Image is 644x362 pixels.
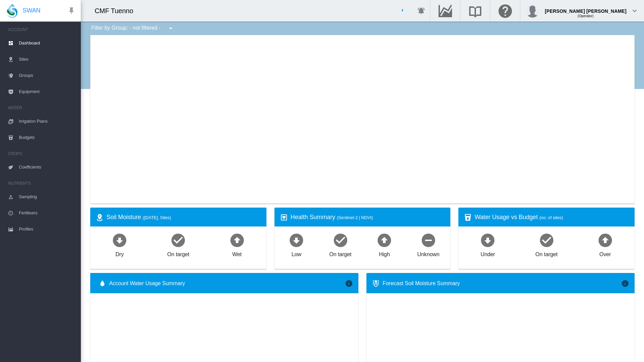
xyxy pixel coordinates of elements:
[536,248,558,258] div: On target
[19,189,75,205] span: Sampling
[481,248,495,258] div: Under
[332,232,349,248] md-icon: icon-checkbox-marked-circle
[345,279,353,288] md-icon: icon-information
[631,7,639,15] md-icon: icon-chevron-down
[8,24,75,35] span: ACCOUNT
[19,51,75,67] span: Sites
[621,279,629,288] md-icon: icon-information
[19,129,75,146] span: Budgets
[600,248,611,258] div: Over
[420,232,437,248] md-icon: icon-minus-circle
[467,7,483,15] md-icon: Search the knowledge base
[164,22,178,35] button: icon-menu-down
[106,213,261,221] div: Soil Moisture
[116,248,124,258] div: Dry
[229,232,245,248] md-icon: icon-arrow-up-bold-circle
[288,232,304,248] md-icon: icon-arrow-down-bold-circle
[8,148,75,159] span: CROPS
[526,4,539,18] img: profile.jpg
[7,4,18,18] img: SWAN-Landscape-Logo-Colour-drop.png
[19,35,75,51] span: Dashboard
[539,232,555,248] md-icon: icon-checkbox-marked-circle
[379,248,390,258] div: High
[280,213,288,221] md-icon: icon-heart-box-outline
[8,178,75,189] span: NUTRIENTS
[23,6,40,15] span: SWAN
[545,5,626,12] div: [PERSON_NAME] [PERSON_NAME]
[19,113,75,129] span: Irrigation Plans
[19,67,75,84] span: Groups
[437,7,453,15] md-icon: Go to the Data Hub
[111,232,128,248] md-icon: icon-arrow-down-bold-circle
[109,280,345,287] span: Account Water Usage Summary
[95,6,139,16] div: CMF Tuenno
[170,232,186,248] md-icon: icon-checkbox-marked-circle
[86,22,180,35] div: Filter by Group: - not filtered -
[337,215,373,220] span: (Sentinel-2 | NDVI)
[19,205,75,221] span: Fertilisers
[98,279,106,288] md-icon: icon-water
[291,213,445,221] div: Health Summary
[417,7,425,15] md-icon: icon-bell-ring
[329,248,352,258] div: On target
[415,4,428,18] button: icon-bell-ring
[167,24,175,32] md-icon: icon-menu-down
[578,14,594,18] span: (Operator)
[232,248,242,258] div: Wet
[376,232,392,248] md-icon: icon-arrow-up-bold-circle
[540,215,563,220] span: (no. of sites)
[475,213,629,221] div: Water Usage vs Budget
[372,279,380,288] md-icon: icon-thermometer-lines
[497,7,513,15] md-icon: Click here for help
[291,248,301,258] div: Low
[19,159,75,175] span: Coefficients
[19,84,75,100] span: Equipment
[464,213,472,221] md-icon: icon-cup-water
[19,221,75,237] span: Profiles
[597,232,613,248] md-icon: icon-arrow-up-bold-circle
[417,248,440,258] div: Unknown
[143,215,171,220] span: ([DATE], Sites)
[8,102,75,113] span: WATER
[167,248,189,258] div: On target
[383,280,621,287] div: Forecast Soil Moisture Summary
[67,7,75,15] md-icon: icon-pin
[480,232,496,248] md-icon: icon-arrow-down-bold-circle
[96,213,104,221] md-icon: icon-map-marker-radius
